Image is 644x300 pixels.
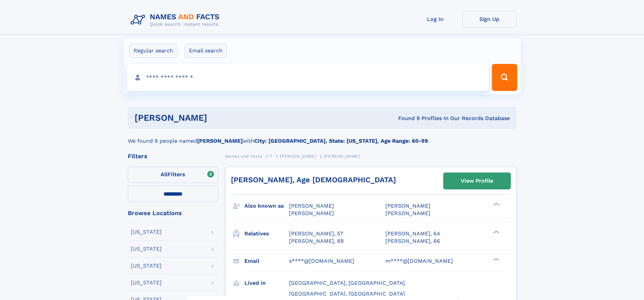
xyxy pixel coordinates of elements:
[408,11,462,27] a: Log In
[127,64,489,91] input: search input
[289,291,405,297] span: [GEOGRAPHIC_DATA], [GEOGRAPHIC_DATA]
[225,152,262,160] a: Names and Facts
[244,200,289,212] h3: Also known as
[231,176,396,184] a: [PERSON_NAME], Age [DEMOGRAPHIC_DATA]
[492,64,517,91] button: Search Button
[492,257,500,261] div: ❯
[385,203,430,209] span: [PERSON_NAME]
[280,152,316,160] a: [PERSON_NAME]
[128,129,517,145] div: We found 9 people named with .
[128,153,218,159] div: Filters
[254,138,428,144] b: City: [GEOGRAPHIC_DATA], State: [US_STATE], Age Range: 60-99
[244,277,289,289] h3: Lived in
[129,44,177,58] label: Regular search
[270,154,272,159] span: F
[492,230,500,234] div: ❯
[128,210,218,216] div: Browse Locations
[385,210,430,216] span: [PERSON_NAME]
[128,167,218,183] label: Filters
[131,263,162,269] div: [US_STATE]
[197,138,243,144] b: [PERSON_NAME]
[131,246,162,252] div: [US_STATE]
[303,115,510,122] div: Found 9 Profiles In Our Records Database
[128,11,225,29] img: Logo Names and Facts
[131,229,162,235] div: [US_STATE]
[444,173,510,189] a: View Profile
[462,11,517,27] a: Sign Up
[244,228,289,239] h3: Relatives
[270,152,272,160] a: F
[135,114,303,122] h1: [PERSON_NAME]
[492,202,500,207] div: ❯
[185,44,227,58] label: Email search
[289,203,334,209] span: [PERSON_NAME]
[161,171,168,178] span: All
[289,230,343,237] a: [PERSON_NAME], 57
[280,154,316,159] span: [PERSON_NAME]
[131,280,162,285] div: [US_STATE]
[244,255,289,267] h3: Email
[385,237,440,245] a: [PERSON_NAME], 86
[385,230,440,237] a: [PERSON_NAME], 64
[289,280,405,286] span: [GEOGRAPHIC_DATA], [GEOGRAPHIC_DATA]
[289,237,344,245] a: [PERSON_NAME], 88
[289,210,334,216] span: [PERSON_NAME]
[324,154,360,159] span: [PERSON_NAME]
[461,173,493,189] div: View Profile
